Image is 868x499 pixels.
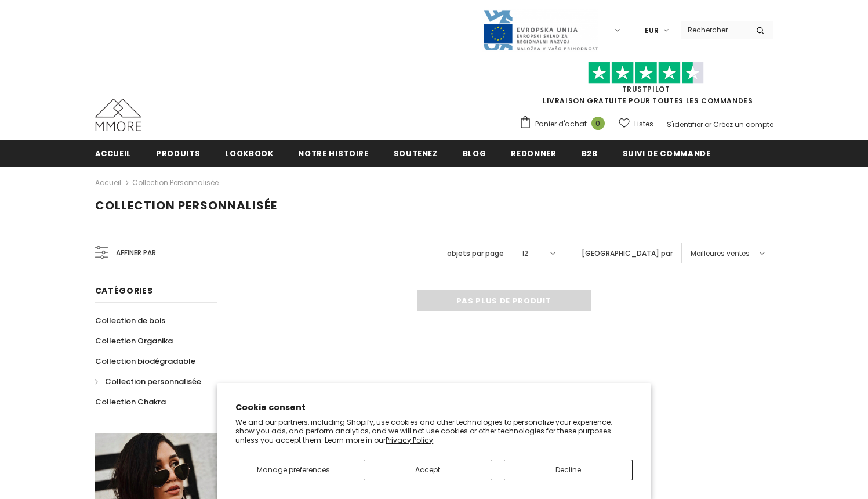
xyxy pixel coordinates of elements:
[582,148,598,159] span: B2B
[257,465,330,475] span: Manage preferences
[95,285,153,296] span: Catégories
[298,140,368,166] a: Notre histoire
[364,460,492,480] button: Accept
[504,460,633,480] button: Decline
[95,99,141,131] img: Cas MMORE
[519,115,611,133] a: Panier d'achat 0
[511,148,556,159] span: Redonner
[95,176,121,190] a: Accueil
[582,140,598,166] a: B2B
[691,248,750,259] span: Meilleures ventes
[95,331,173,351] a: Collection Organika
[588,62,704,84] img: Faites confiance aux étoiles pilotes
[105,376,201,387] span: Collection personnalisée
[95,310,165,331] a: Collection de bois
[582,248,673,259] label: [GEOGRAPHIC_DATA] par
[463,140,486,166] a: Blog
[225,148,273,159] span: Lookbook
[463,148,486,159] span: Blog
[713,120,773,129] a: Créez un compte
[156,148,200,159] span: Produits
[482,25,598,35] a: Javni Razpis
[394,140,438,166] a: soutenez
[619,114,653,134] a: Listes
[591,117,605,130] span: 0
[225,140,273,166] a: Lookbook
[235,402,633,414] h2: Cookie consent
[511,140,556,166] a: Redonner
[235,418,633,445] p: We and our partners, including Shopify, use cookies and other technologies to personalize your ex...
[298,148,368,159] span: Notre histoire
[95,197,277,214] span: Collection personnalisée
[681,21,747,38] input: Search Site
[522,248,528,259] span: 12
[667,120,703,129] a: S'identifier
[623,140,711,166] a: Suivi de commande
[132,178,219,187] a: Collection personnalisée
[386,435,433,445] a: Privacy Policy
[645,25,659,37] span: EUR
[95,371,201,392] a: Collection personnalisée
[95,396,166,407] span: Collection Chakra
[95,392,166,412] a: Collection Chakra
[95,351,195,371] a: Collection biodégradable
[482,9,598,52] img: Javni Razpis
[95,148,132,159] span: Accueil
[95,140,132,166] a: Accueil
[447,248,504,259] label: objets par page
[235,460,351,480] button: Manage preferences
[156,140,200,166] a: Produits
[95,356,195,367] span: Collection biodégradable
[95,315,165,326] span: Collection de bois
[116,247,156,259] span: Affiner par
[519,67,773,106] span: LIVRAISON GRATUITE POUR TOUTES LES COMMANDES
[704,120,711,129] span: or
[634,118,653,130] span: Listes
[623,148,711,159] span: Suivi de commande
[622,84,670,94] a: TrustPilot
[394,148,438,159] span: soutenez
[95,335,173,346] span: Collection Organika
[535,118,587,130] span: Panier d'achat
